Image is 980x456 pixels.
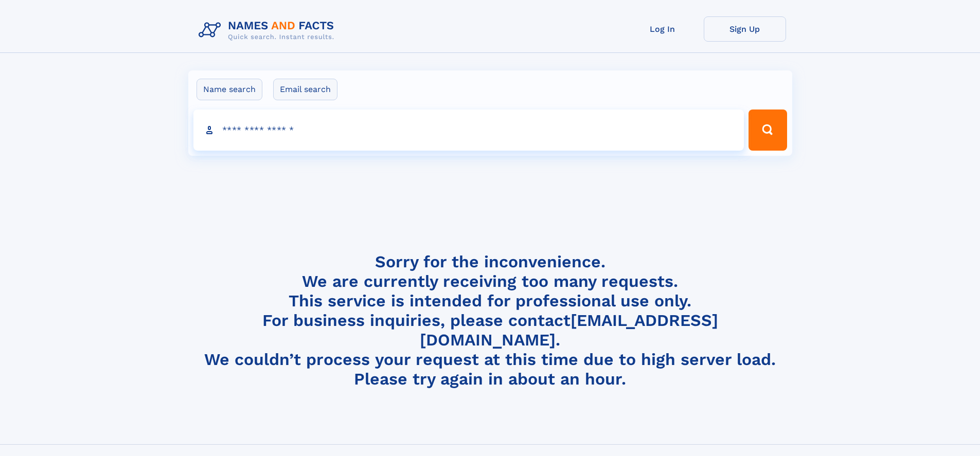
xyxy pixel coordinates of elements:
[193,110,744,151] input: search input
[194,252,786,389] h4: Sorry for the inconvenience. We are currently receiving too many requests. This service is intend...
[194,16,343,44] img: Logo Names and Facts
[749,110,787,151] button: Search Button
[704,16,786,42] a: Sign Up
[420,311,718,350] a: [EMAIL_ADDRESS][DOMAIN_NAME]
[273,79,337,100] label: Email search
[621,16,704,42] a: Log In
[197,79,262,100] label: Name search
